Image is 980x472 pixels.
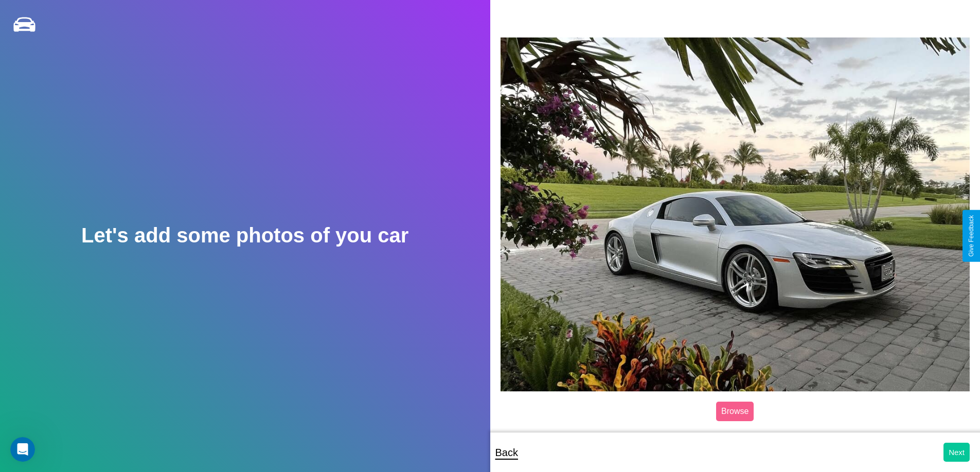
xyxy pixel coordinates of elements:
[716,402,754,421] label: Browse
[943,443,970,462] button: Next
[968,215,975,257] div: Give Feedback
[501,37,970,391] img: posted
[81,224,408,247] h2: Let's add some photos of you car
[10,437,35,462] iframe: Intercom live chat
[495,443,518,462] p: Back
